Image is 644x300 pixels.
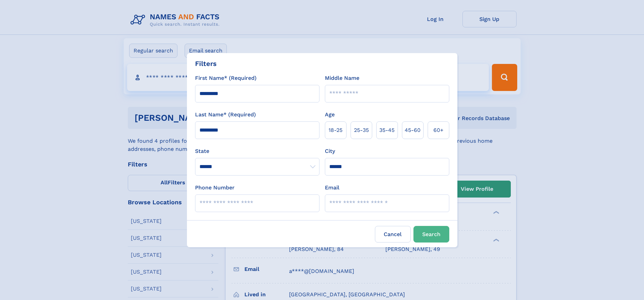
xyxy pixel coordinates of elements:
label: City [325,147,335,155]
span: 18‑25 [329,126,342,134]
span: 35‑45 [379,126,395,134]
label: Middle Name [325,74,359,82]
label: Age [325,111,335,119]
span: 25‑35 [354,126,369,134]
div: Filters [195,59,217,69]
label: State [195,147,319,155]
label: Last Name* (Required) [195,111,256,119]
label: Cancel [375,226,411,243]
label: First Name* (Required) [195,74,257,82]
label: Phone Number [195,184,235,192]
label: Email [325,184,339,192]
span: 45‑60 [405,126,421,134]
span: 60+ [433,126,444,134]
button: Search [413,226,449,243]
